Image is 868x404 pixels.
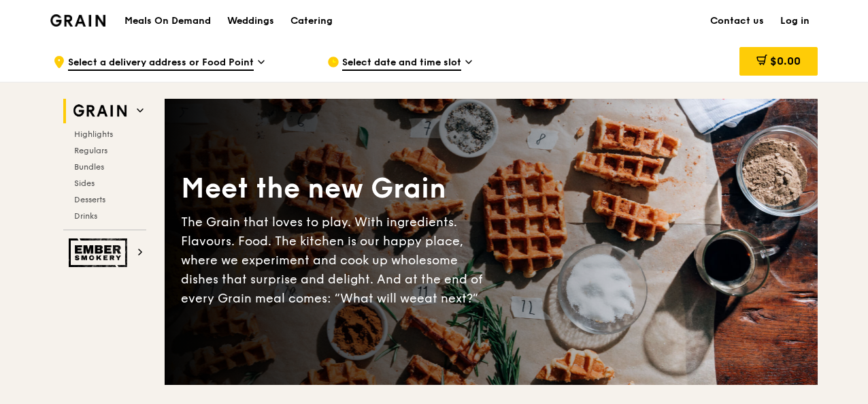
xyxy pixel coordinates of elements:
span: Desserts [74,195,105,204]
h1: Meals On Demand [124,14,211,28]
div: Weddings [227,1,274,42]
a: Contact us [702,1,772,42]
a: Weddings [219,1,282,42]
div: Catering [290,1,333,42]
span: eat next?” [417,291,478,306]
a: Log in [772,1,818,42]
span: Regulars [74,146,107,155]
img: Grain web logo [69,99,131,123]
div: Meet the new Grain [181,170,491,207]
span: Drinks [74,211,97,221]
span: Bundles [74,162,104,172]
span: Select date and time slot [342,56,461,71]
span: Select a delivery address or Food Point [68,56,254,71]
a: Catering [282,1,341,42]
span: Sides [74,178,95,188]
img: Grain [50,14,105,27]
div: The Grain that loves to play. With ingredients. Flavours. Food. The kitchen is our happy place, w... [181,213,491,308]
span: Highlights [74,129,113,139]
img: Ember Smokery web logo [69,238,131,267]
span: $0.00 [770,55,801,67]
